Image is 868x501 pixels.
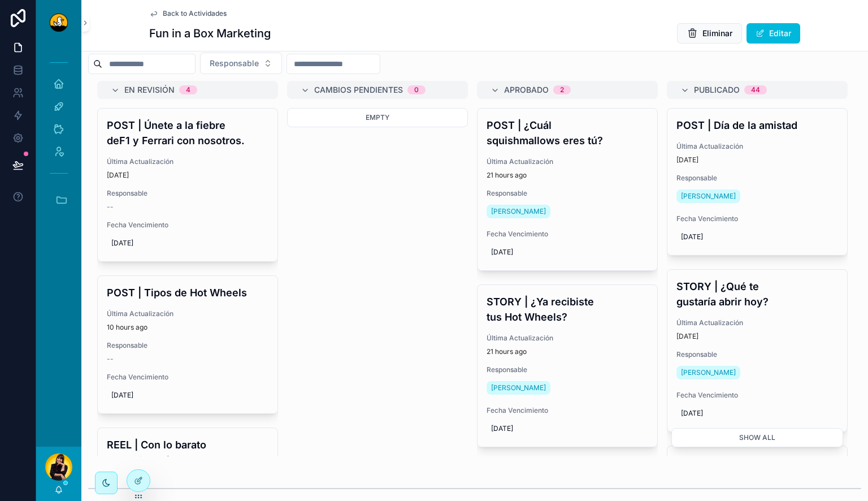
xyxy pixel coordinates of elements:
a: [PERSON_NAME] [487,381,550,395]
span: -- [107,355,114,364]
span: Responsable [210,58,259,69]
span: Responsable [487,365,648,374]
span: [DATE] [111,239,264,248]
h4: POST | Tipos de Hot Wheels [107,285,268,300]
span: [DATE] [681,409,834,418]
span: Última Actualización [107,309,268,318]
span: Cambios Pendientes [314,84,403,96]
a: POST | Únete a la fiebre deF1 y Ferrari con nosotros.Última Actualización[DATE]Responsable--Fecha... [97,108,278,262]
h4: STORY | ¿Ya recibiste tus Hot Wheels? [487,294,648,325]
img: App logo [50,14,68,32]
span: Responsable [107,189,268,198]
span: Última Actualización [676,142,838,151]
div: scrollable content [36,45,81,232]
span: [PERSON_NAME] [491,207,546,216]
div: 0 [414,85,419,94]
h1: Fun in a Box Marketing [149,25,271,41]
span: En Revisión [124,84,175,96]
p: [DATE] [676,332,698,341]
button: Eliminar [677,23,742,44]
a: POST | Tipos de Hot WheelsÚltima Actualización10 hours agoResponsable--Fecha Vencimiento[DATE] [97,275,278,414]
span: Fecha Vencimiento [107,373,268,382]
p: [DATE] [107,171,129,180]
span: Publicado [694,84,740,96]
button: Select Button [200,53,282,74]
p: 21 hours ago [487,171,527,180]
span: [PERSON_NAME] [681,192,736,201]
button: Show all [671,428,843,447]
a: [PERSON_NAME] [676,189,740,203]
span: [PERSON_NAME] [681,368,736,377]
span: Responsable [487,189,648,198]
a: STORY | ¿Ya recibiste tus Hot Wheels?Última Actualización21 hours agoResponsable[PERSON_NAME]Fech... [477,284,658,447]
p: [DATE] [676,156,698,165]
a: STORY | ¿Qué te gustaría abrir hoy?Última Actualización[DATE]Responsable[PERSON_NAME]Fecha Vencim... [667,269,848,432]
h4: POST | Únete a la fiebre deF1 y Ferrari con nosotros. [107,118,268,148]
a: [PERSON_NAME] [676,366,740,379]
span: [PERSON_NAME] [491,383,546,392]
span: Fecha Vencimiento [107,221,268,230]
span: Fecha Vencimiento [487,230,648,239]
a: POST | ¿Cuál squishmallows eres tú?Última Actualización21 hours agoResponsable[PERSON_NAME]Fecha ... [477,108,658,271]
span: [DATE] [681,232,834,241]
span: Fecha Vencimiento [487,406,648,415]
button: Editar [747,23,800,44]
span: [DATE] [491,248,644,257]
span: Última Actualización [487,157,648,166]
h4: REEL | Con lo barato que salen mi amor... [107,437,268,468]
p: 21 hours ago [487,347,527,356]
span: Última Actualización [107,157,268,166]
span: Eliminar [702,28,732,39]
p: 10 hours ago [107,323,147,332]
span: [DATE] [111,391,264,400]
span: Back to Actividades [163,9,227,18]
span: Última Actualización [487,334,648,343]
span: Fecha Vencimiento [676,391,838,400]
a: POST | Día de la amistadÚltima Actualización[DATE]Responsable[PERSON_NAME]Fecha Vencimiento[DATE] [667,108,848,256]
h4: POST | Día de la amistad [676,118,838,133]
span: [DATE] [491,424,644,433]
span: Última Actualización [676,318,838,327]
div: 2 [560,85,564,94]
div: 4 [186,85,190,94]
h4: STORY | ¿Qué te gustaría abrir hoy? [676,279,838,309]
span: Aprobado [504,84,549,96]
span: -- [107,202,114,211]
div: 44 [751,85,760,94]
span: Responsable [107,341,268,350]
span: Empty [366,113,389,122]
span: Responsable [676,350,838,359]
a: Back to Actividades [149,9,227,18]
span: Responsable [676,174,838,183]
a: [PERSON_NAME] [487,205,550,218]
span: Fecha Vencimiento [676,214,838,223]
h4: POST | ¿Cuál squishmallows eres tú? [487,118,648,148]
